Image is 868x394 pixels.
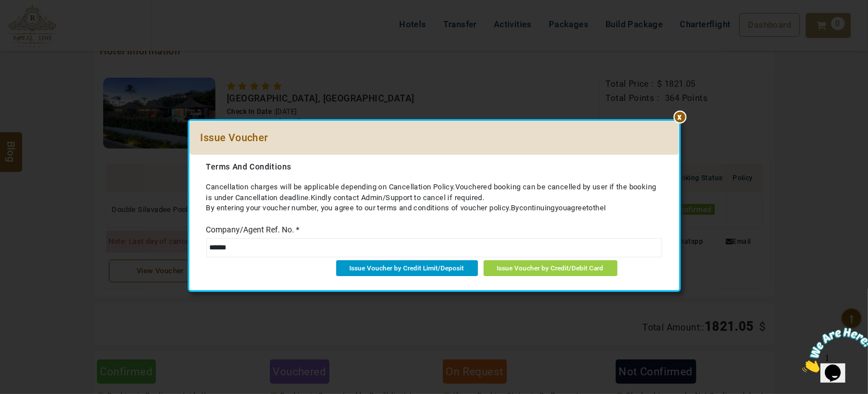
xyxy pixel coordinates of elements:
[350,264,464,272] span: Issue Voucher by Credit Limit/Deposit
[206,224,662,235] label: Company/Agent Ref. No. *
[798,323,868,377] iframe: chat widget
[206,162,291,171] b: Terms And Conditions
[623,260,671,276] a: Cancel
[5,5,75,49] img: Chat attention grabber
[206,182,662,203] li: Cancellation charges will be applicable depending on Cancellation Policy.Vouchered booking can be...
[206,203,662,214] li: By entering your voucher number, you agree to our terms and conditions of voucher policy.Bycontin...
[5,5,9,14] span: 1
[189,121,679,155] div: Issue Voucher
[484,260,617,276] a: Issue Voucher by Credit/Debit Card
